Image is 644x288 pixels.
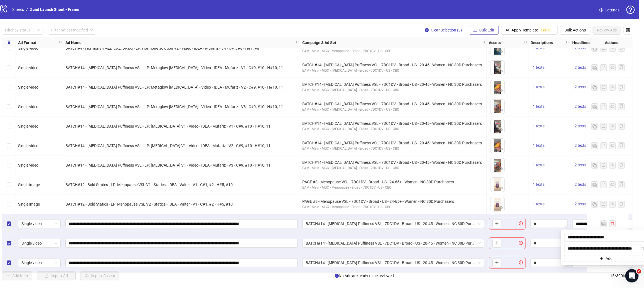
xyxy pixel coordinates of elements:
span: question-circle [626,6,635,14]
span: plus [495,260,499,264]
span: holder [58,41,62,45]
span: 1 texts [533,104,544,109]
span: Single video [21,219,57,228]
span: Single image [18,182,40,187]
span: BATCH#14 - Postpartum Puffiness VSL - 7DC1DV - Broad - US - 20-45 - Women - NC 30D Purchasers [306,219,481,228]
div: Select row 14 [2,233,16,253]
span: holder [569,41,573,45]
span: Bulk Actions [564,28,586,32]
button: Import Ad [37,271,76,280]
span: 2 texts [574,104,586,109]
div: Select row 9 [2,136,16,155]
div: EAM - Main - MGC - Menopause - Broad - 7DC1DV - US - CBO [302,204,484,210]
span: export [601,65,605,69]
img: Asset 1 [490,197,504,211]
div: Select row 13 [2,214,16,233]
span: Single video [21,239,57,247]
span: BATCH#14 - [MEDICAL_DATA] Puffiness VSL - LP: Metaglow [MEDICAL_DATA] - Video - IDEA - Mufariz - ... [65,65,283,70]
div: EAM - Main - MGC - [MEDICAL_DATA] - Broad - 7DC1DV - US - CBO [302,68,484,73]
span: eye [610,85,614,89]
span: eye [610,163,614,167]
strong: Actions [605,40,618,46]
strong: Descriptions [530,40,553,46]
span: eye [499,167,503,170]
span: plus [495,241,499,245]
span: 2 texts [574,65,586,70]
button: Duplicate [591,142,598,149]
span: eye [610,202,614,206]
span: eye [610,182,614,186]
span: 2 texts [574,182,586,187]
strong: Assets [489,40,501,46]
div: BATCH#14 - [MEDICAL_DATA] Puffiness VSL - 7DC1DV - Broad - US - 20-45 - Women - NC 30D Purchasers [302,101,484,107]
button: Preview [498,68,504,75]
img: Asset 1 [490,158,504,172]
button: Duplicate [591,103,598,110]
div: Select row 8 [2,116,16,136]
span: eye [499,89,503,92]
button: 1 texts [530,84,547,91]
button: Duplicate [591,181,598,188]
span: exclamation-circle [519,260,524,264]
button: 2 texts [572,162,588,169]
span: Single image [18,202,40,206]
div: EAM - Main - MGC - [MEDICAL_DATA] - Broad - 7DC1DV - US - CBO [302,165,484,171]
button: Duplicate [600,220,607,227]
button: Import Assets [80,271,119,280]
div: Edit values [530,239,567,248]
span: Apply Template [512,28,538,32]
div: Select all rows [2,37,16,48]
span: eye [610,65,614,69]
a: Zend Launch Sheet - Frame [29,6,80,13]
button: 2 texts [572,103,588,110]
div: Select row 15 [2,253,16,272]
span: info-circle [335,274,339,278]
span: Single video [18,163,38,167]
span: 2 texts [574,124,586,128]
span: eye [499,128,503,131]
div: Resize Assets column [527,37,528,48]
span: eye [499,206,503,209]
span: 1 texts [533,163,544,167]
span: holder [527,41,531,45]
span: exclamation-circle [519,221,524,225]
span: plus [495,221,499,225]
span: Single video [18,85,38,89]
button: 1 texts [530,162,547,169]
button: Duplicate [591,123,598,130]
iframe: Intercom live chat [625,269,638,282]
button: 2 texts [572,64,588,71]
button: 1 texts [530,103,547,110]
span: Add [606,256,613,261]
img: Asset 1 [490,80,504,94]
div: BATCH#14 - [MEDICAL_DATA] Puffiness VSL - 7DC1DV - Broad - US - 20-45 - Women - NC 30D Purchasers [302,140,484,146]
button: Duplicate [591,64,598,71]
button: 2 texts [572,181,588,188]
span: eye [610,104,614,108]
span: 1 texts [533,182,544,187]
span: BATCH#12 - Bold Statics - LP: Menopause VSL V2 - Statics - IDEA - Valter - V1 - C#1, #2 - H#5, #10 [65,202,233,206]
span: Settings [605,7,620,13]
strong: Campaign & Ad Set [302,40,336,46]
div: EAM - Main - MGC - Menopause - Broad - 7DC1DV - US - CBO [302,48,484,54]
span: exclamation-circle [519,241,524,245]
button: Preview [498,126,504,133]
button: 1 texts [530,181,547,188]
span: BATCH#9 - Hormonal [MEDICAL_DATA] - LP: Hormone Solution V2 - Video - IDEA - Mufariz - V4 - C#1, ... [65,46,259,50]
span: holder [565,41,569,45]
span: 1 texts [533,85,544,89]
span: holder [523,41,527,45]
button: Preview [498,185,504,192]
button: Preview [498,146,504,153]
li: / [26,6,28,13]
span: Single video [18,143,38,148]
span: holder [482,41,486,45]
span: export [601,202,605,206]
div: Select row 6 [2,77,16,97]
span: Bulk Edit [479,28,494,32]
span: Single video [21,258,57,267]
div: EAM - Main - MGC - [MEDICAL_DATA] - Broad - 7DC1DV - US - CBO [302,146,484,151]
button: 1 texts [530,142,547,149]
span: BATCH#14 - [MEDICAL_DATA] Puffiness VSL - LP: [MEDICAL_DATA] V1 - Video - IDEA - Mufariz - V1 - C... [65,124,271,128]
span: holder [295,41,299,45]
